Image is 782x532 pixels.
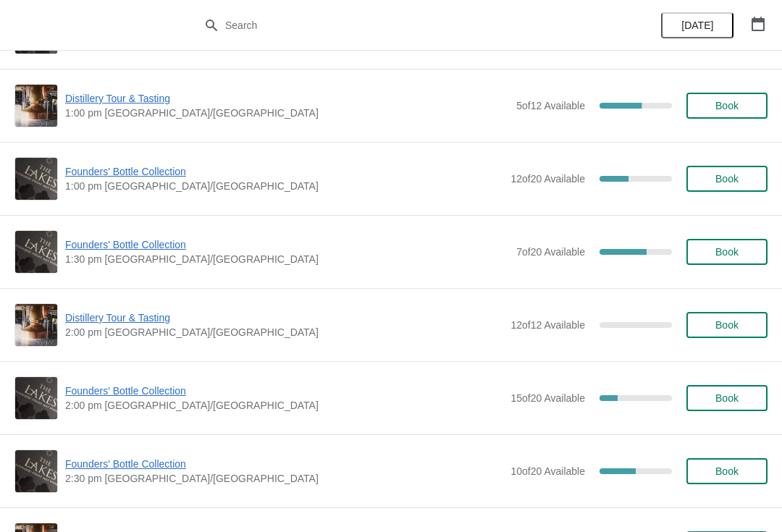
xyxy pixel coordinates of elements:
span: 10 of 20 Available [510,465,585,477]
button: [DATE] [661,12,733,38]
img: Founders' Bottle Collection | | 1:00 pm Europe/London [15,158,57,200]
button: Book [686,93,768,119]
span: 1:30 pm [GEOGRAPHIC_DATA]/[GEOGRAPHIC_DATA] [65,252,509,266]
span: Book [715,246,739,258]
span: Founders' Bottle Collection [65,457,503,471]
span: Founders' Bottle Collection [65,237,509,252]
span: 1:00 pm [GEOGRAPHIC_DATA]/[GEOGRAPHIC_DATA] [65,179,503,193]
span: 1:00 pm [GEOGRAPHIC_DATA]/[GEOGRAPHIC_DATA] [65,106,509,120]
img: Founders' Bottle Collection | | 2:30 pm Europe/London [15,450,57,492]
span: Book [715,392,739,404]
button: Book [686,239,768,265]
button: Book [686,312,768,338]
span: Distillery Tour & Tasting [65,311,503,325]
input: Search [224,12,586,38]
span: Book [715,319,739,331]
img: Distillery Tour & Tasting | | 1:00 pm Europe/London [15,85,57,127]
button: Book [686,458,768,484]
img: Founders' Bottle Collection | | 2:00 pm Europe/London [15,377,57,419]
span: 2:00 pm [GEOGRAPHIC_DATA]/[GEOGRAPHIC_DATA] [65,398,503,413]
span: Founders' Bottle Collection [65,384,503,398]
span: 2:00 pm [GEOGRAPHIC_DATA]/[GEOGRAPHIC_DATA] [65,325,503,339]
span: Book [715,465,739,477]
span: Distillery Tour & Tasting [65,91,509,106]
img: Founders' Bottle Collection | | 1:30 pm Europe/London [15,231,57,273]
img: Distillery Tour & Tasting | | 2:00 pm Europe/London [15,304,57,346]
span: [DATE] [681,20,713,31]
button: Book [686,385,768,411]
span: 7 of 20 Available [516,246,585,258]
span: 5 of 12 Available [516,100,585,111]
span: 12 of 20 Available [510,173,585,185]
span: 2:30 pm [GEOGRAPHIC_DATA]/[GEOGRAPHIC_DATA] [65,471,503,486]
span: Founders' Bottle Collection [65,164,503,179]
button: Book [686,166,768,192]
span: Book [715,173,739,185]
span: 12 of 12 Available [510,319,585,331]
span: 15 of 20 Available [510,392,585,404]
span: Book [715,100,739,111]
